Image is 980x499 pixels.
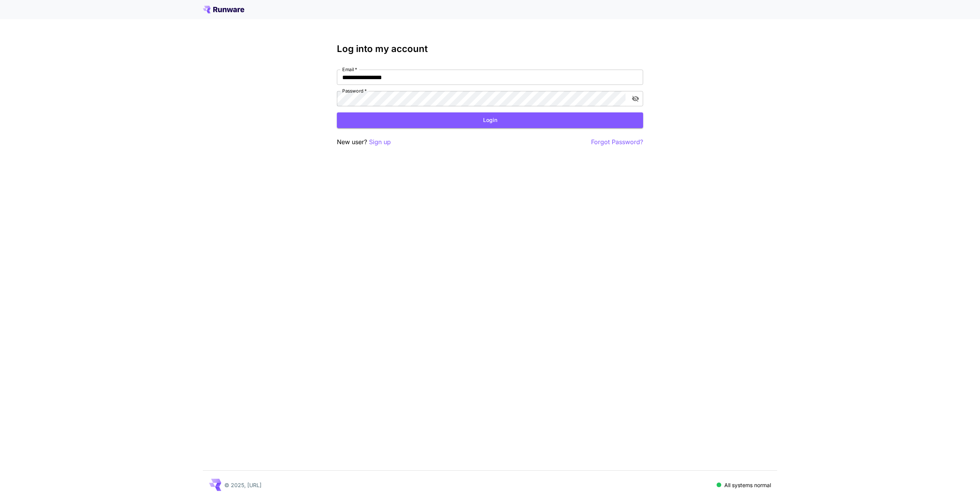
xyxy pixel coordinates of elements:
button: Sign up [369,137,391,147]
p: All systems normal [724,481,771,489]
p: New user? [337,137,391,147]
button: Login [337,112,643,128]
label: Password [342,88,367,94]
h3: Log into my account [337,44,643,54]
button: Forgot Password? [591,137,643,147]
p: © 2025, [URL] [224,481,261,489]
button: toggle password visibility [629,92,642,106]
label: Email [342,66,357,73]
